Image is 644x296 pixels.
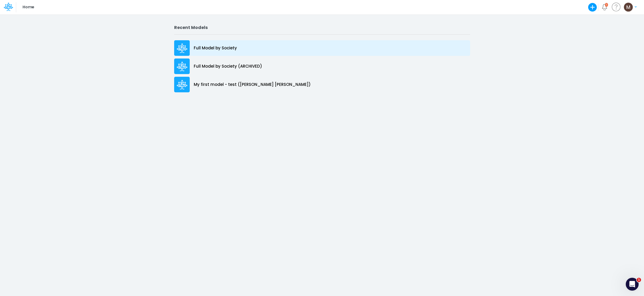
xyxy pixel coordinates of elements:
[601,4,608,10] a: Notifications
[174,57,470,75] a: Full Model by Society (ARCHIVED)
[606,3,607,6] div: 1 unread items
[637,278,641,282] span: 1
[194,63,262,70] p: Full Model by Society (ARCHIVED)
[194,45,237,51] p: Full Model by Society
[174,25,470,30] h2: Recent Models
[174,39,470,57] a: Full Model by Society
[174,75,470,94] a: My first model - test ([PERSON_NAME] [PERSON_NAME])
[194,82,311,88] p: My first model - test ([PERSON_NAME] [PERSON_NAME])
[626,278,639,291] iframe: Intercom live chat
[23,4,34,10] p: Home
